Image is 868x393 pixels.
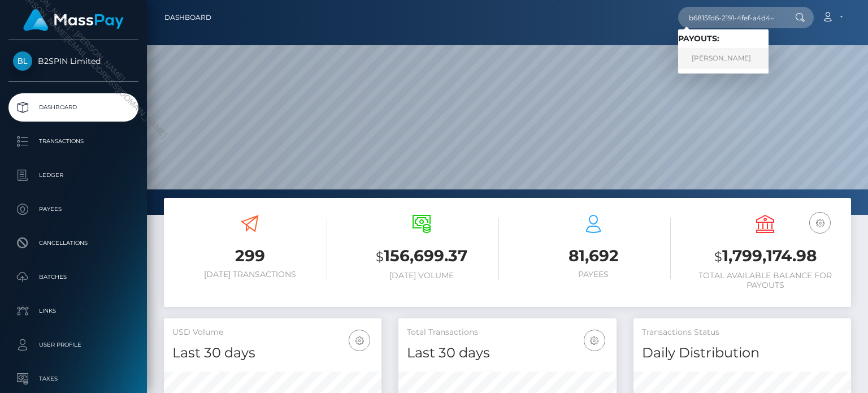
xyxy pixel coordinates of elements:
input: Search... [678,7,784,28]
p: Cancellations [13,235,134,252]
span: B2SPIN Limited [8,56,138,66]
small: $ [714,249,722,265]
h6: Payees [516,270,671,279]
a: Payees [8,195,138,223]
a: Taxes [8,365,138,393]
h5: Total Transactions [407,327,607,338]
p: Ledger [13,167,134,184]
h4: Last 30 days [172,343,373,363]
p: Dashboard [13,99,134,116]
img: MassPay Logo [23,9,124,31]
p: Links [13,303,134,319]
p: User Profile [13,336,134,353]
a: Transactions [8,127,138,156]
h6: [DATE] Transactions [172,270,327,279]
h3: 81,692 [516,245,671,267]
h5: Transactions Status [642,327,843,338]
p: Payees [13,201,134,218]
a: [PERSON_NAME] [678,48,769,69]
a: Dashboard [164,6,211,29]
h3: 1,799,174.98 [688,245,843,268]
small: $ [376,249,384,265]
img: B2SPIN Limited [13,51,32,71]
a: Dashboard [8,93,138,122]
h3: 156,699.37 [344,245,499,268]
a: Ledger [8,161,138,189]
a: Cancellations [8,229,138,257]
a: Links [8,297,138,325]
h6: Total Available Balance for Payouts [688,271,843,290]
a: Batches [8,263,138,291]
h4: Last 30 days [407,343,607,363]
h4: Daily Distribution [642,343,843,363]
h5: USD Volume [172,327,373,338]
p: Batches [13,269,134,286]
h6: [DATE] Volume [344,271,499,280]
a: User Profile [8,331,138,359]
p: Transactions [13,133,134,150]
h3: 299 [172,245,327,267]
p: Taxes [13,370,134,387]
h6: Payouts: [678,34,769,44]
